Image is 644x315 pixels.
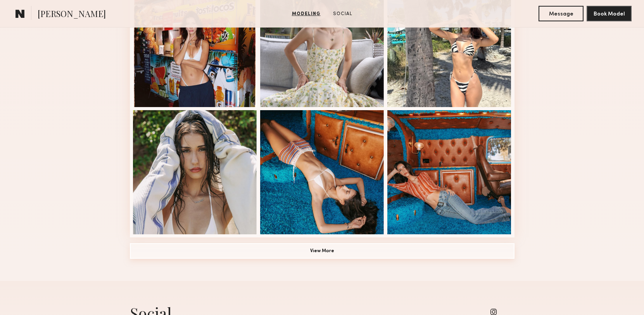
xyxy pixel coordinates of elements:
[330,10,356,17] a: Social
[38,8,106,21] span: [PERSON_NAME]
[587,10,632,17] a: Book Model
[289,10,324,17] a: Modeling
[539,6,584,21] button: Message
[130,243,515,259] button: View More
[587,6,632,21] button: Book Model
